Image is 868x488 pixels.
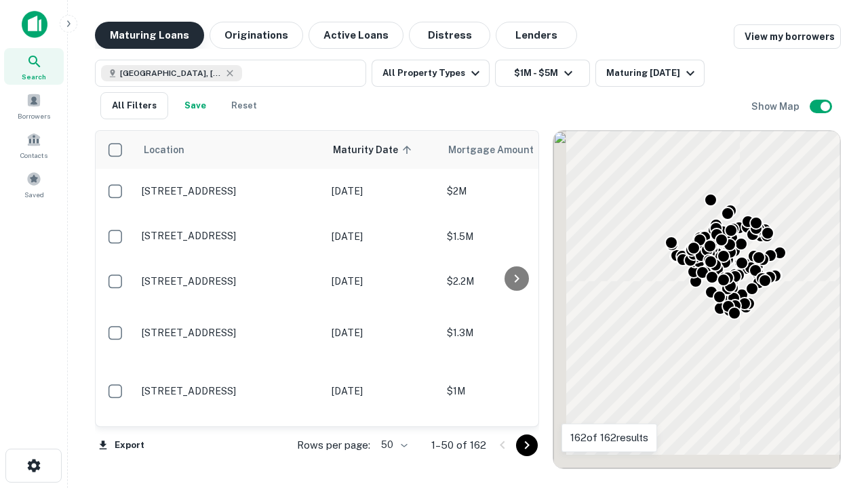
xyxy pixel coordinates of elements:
div: 0 0 [553,131,840,468]
span: Search [22,71,46,82]
p: $1.5M [447,229,583,244]
p: [DATE] [332,384,433,399]
button: All Filters [100,92,168,119]
p: $2M [447,184,583,199]
button: Distress [409,22,490,49]
p: [DATE] [332,229,433,244]
span: Borrowers [18,110,50,121]
span: Saved [24,189,44,200]
th: Location [135,131,325,169]
button: Go to next page [516,434,538,456]
button: [GEOGRAPHIC_DATA], [GEOGRAPHIC_DATA], [GEOGRAPHIC_DATA] [95,60,366,87]
button: Reset [222,92,266,119]
iframe: Chat Widget [800,380,868,445]
button: Maturing [DATE] [595,60,705,87]
span: Contacts [20,150,47,161]
button: Export [95,435,148,455]
p: [DATE] [332,274,433,289]
p: [DATE] [332,184,433,199]
a: Saved [4,166,64,203]
p: $1.3M [447,325,583,340]
div: 50 [376,435,410,455]
p: Rows per page: [297,437,370,453]
p: 1–50 of 162 [431,437,486,453]
span: Location [143,142,184,158]
button: Maturing Loans [95,22,204,49]
img: capitalize-icon.png [22,11,47,38]
a: Search [4,48,64,85]
p: [STREET_ADDRESS] [142,385,318,397]
div: Maturing [DATE] [606,65,698,81]
button: $1M - $5M [495,60,590,87]
a: Contacts [4,127,64,163]
button: Active Loans [309,22,403,49]
a: View my borrowers [734,24,841,49]
p: $1M [447,384,583,399]
p: [STREET_ADDRESS] [142,275,318,287]
button: Lenders [496,22,577,49]
span: Mortgage Amount [448,142,551,158]
p: [STREET_ADDRESS] [142,230,318,242]
span: [GEOGRAPHIC_DATA], [GEOGRAPHIC_DATA], [GEOGRAPHIC_DATA] [120,67,222,79]
p: [STREET_ADDRESS] [142,327,318,339]
a: Borrowers [4,87,64,124]
p: 162 of 162 results [570,430,648,446]
th: Maturity Date [325,131,440,169]
h6: Show Map [751,99,802,114]
p: [DATE] [332,325,433,340]
button: All Property Types [372,60,490,87]
p: [STREET_ADDRESS] [142,185,318,197]
button: Originations [210,22,303,49]
span: Maturity Date [333,142,416,158]
button: Save your search to get updates of matches that match your search criteria. [174,92,217,119]
th: Mortgage Amount [440,131,589,169]
p: $2.2M [447,274,583,289]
